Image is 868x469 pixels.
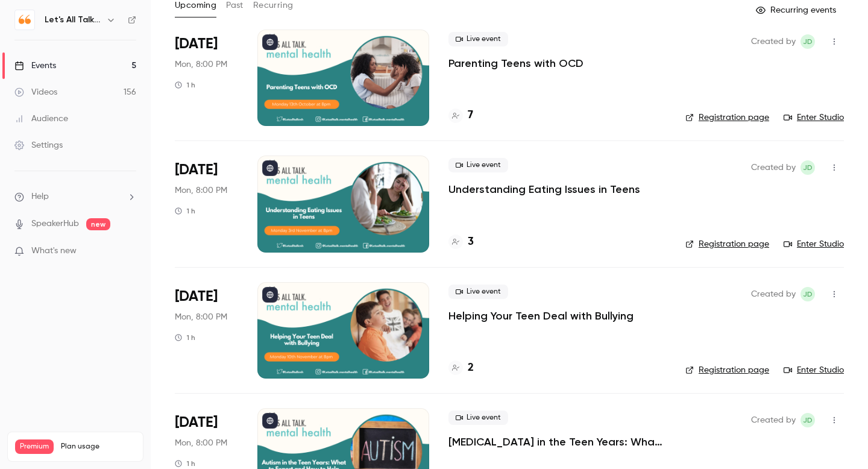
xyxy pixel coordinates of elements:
[175,311,227,323] span: Mon, 8:00 PM
[784,364,844,376] a: Enter Studio
[14,190,136,203] li: help-dropdown-opener
[448,411,508,425] span: Live event
[175,58,227,71] span: Mon, 8:00 PM
[448,107,473,124] a: 7
[803,287,813,301] span: JD
[800,413,815,427] span: Jenni Dunn
[751,34,796,49] span: Created by
[800,160,815,175] span: Jenni Dunn
[86,218,110,230] span: new
[803,413,813,427] span: JD
[175,30,238,126] div: Oct 13 Mon, 8:00 PM (Europe/London)
[31,218,79,230] a: SpeakerHub
[448,182,640,197] a: Understanding Eating Issues in Teens
[685,238,769,250] a: Registration page
[175,34,218,54] span: [DATE]
[175,282,238,379] div: Nov 10 Mon, 8:00 PM (Europe/London)
[803,34,813,49] span: JD
[448,158,508,172] span: Live event
[175,80,195,90] div: 1 h
[751,160,796,175] span: Created by
[14,113,68,125] div: Audience
[468,234,474,250] h4: 3
[45,14,101,26] h6: Let's All Talk Mental Health
[685,112,769,124] a: Registration page
[14,86,57,98] div: Videos
[175,160,218,180] span: [DATE]
[175,184,227,197] span: Mon, 8:00 PM
[468,107,473,124] h4: 7
[468,360,474,376] h4: 2
[175,206,195,216] div: 1 h
[448,56,583,71] a: Parenting Teens with OCD
[175,287,218,306] span: [DATE]
[800,34,815,49] span: Jenni Dunn
[448,309,634,323] a: Helping Your Teen Deal with Bullying
[61,442,136,452] span: Plan usage
[175,437,227,449] span: Mon, 8:00 PM
[14,139,63,151] div: Settings
[31,190,49,203] span: Help
[784,112,844,124] a: Enter Studio
[122,246,136,257] iframe: Noticeable Trigger
[175,413,218,432] span: [DATE]
[175,459,195,468] div: 1 h
[14,60,56,72] div: Events
[448,285,508,299] span: Live event
[784,238,844,250] a: Enter Studio
[751,287,796,301] span: Created by
[15,10,34,30] img: Let's All Talk Mental Health
[800,287,815,301] span: Jenni Dunn
[448,32,508,46] span: Live event
[750,1,844,20] button: Recurring events
[685,364,769,376] a: Registration page
[175,333,195,342] div: 1 h
[803,160,813,175] span: JD
[448,234,474,250] a: 3
[15,439,54,454] span: Premium
[31,245,77,257] span: What's new
[448,360,474,376] a: 2
[448,435,666,449] a: [MEDICAL_DATA] in the Teen Years: What to Expect and How to Help
[175,156,238,252] div: Nov 3 Mon, 8:00 PM (Europe/London)
[751,413,796,427] span: Created by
